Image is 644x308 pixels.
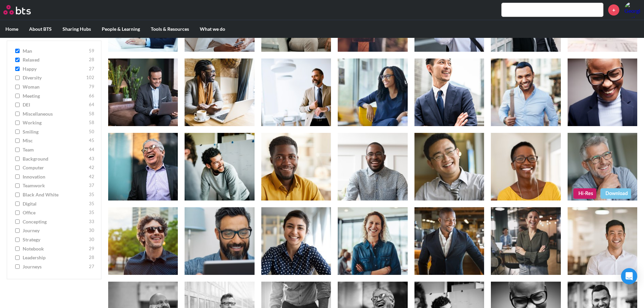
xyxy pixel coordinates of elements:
img: Georgia Rapley [624,2,641,18]
input: concepting 33 [15,219,20,224]
input: DEI 64 [15,103,20,108]
span: diversity [23,75,85,81]
label: Tools & Resources [145,20,194,38]
span: concepting [23,218,87,225]
span: journey [23,228,87,234]
span: 29 [89,245,94,252]
input: teamwork 37 [15,184,20,188]
input: miscellaneous 58 [15,112,20,116]
span: background [23,156,87,162]
span: 59 [89,48,94,54]
span: 44 [89,147,94,153]
span: miscellaneous [23,111,87,117]
span: 79 [89,84,94,90]
input: team 44 [15,148,20,152]
span: teamwork [23,183,87,189]
input: office 35 [15,211,20,215]
span: leadership [23,255,87,261]
input: diversity 102 [15,76,20,80]
input: woman 79 [15,85,20,89]
label: What we do [194,20,231,38]
input: notebook 29 [15,246,20,251]
input: innovation 42 [15,174,20,179]
span: 37 [89,183,94,189]
span: 35 [89,192,94,198]
span: 35 [89,200,94,207]
span: smiling [23,128,87,135]
span: 42 [89,173,94,180]
input: working 58 [15,121,20,125]
span: journeys [23,263,87,270]
input: smiling 50 [15,129,20,134]
input: Black and White 35 [15,193,20,197]
label: People & Learning [96,20,145,38]
input: strategy 30 [15,237,20,242]
a: Profile [624,2,641,18]
label: About BTS [24,20,57,38]
span: woman [23,84,87,90]
input: leadership 28 [15,256,20,260]
span: 50 [89,128,94,135]
span: man [23,48,87,54]
a: Hi-Res [573,188,596,198]
span: 43 [89,156,94,162]
span: 27 [89,263,94,270]
span: 58 [89,120,94,126]
span: 66 [89,93,94,99]
span: 42 [89,165,94,171]
span: strategy [23,236,87,243]
input: happy 27 [15,67,20,71]
span: Black and White [23,192,87,198]
span: working [23,120,87,126]
span: team [23,147,87,153]
span: 64 [89,102,94,109]
span: 58 [89,111,94,117]
span: misc [23,138,87,144]
input: journey 30 [15,229,20,233]
span: 102 [86,75,94,81]
span: DEI [23,102,87,109]
a: Go home [3,5,43,15]
input: journeys 27 [15,264,20,269]
input: digital 35 [15,202,20,206]
div: Open Intercom Messenger [621,268,637,284]
input: background 43 [15,157,20,161]
span: 30 [89,236,94,243]
label: Sharing Hubs [57,20,96,38]
input: relaxed 28 [15,58,20,63]
input: man 59 [15,49,20,53]
span: relaxed [23,57,87,64]
span: digital [23,200,87,207]
span: 28 [89,255,94,261]
span: meeting [23,93,87,99]
input: misc 45 [15,139,20,143]
span: notebook [23,245,87,252]
span: 35 [89,210,94,216]
input: computer 42 [15,166,20,170]
span: 33 [89,218,94,225]
span: computer [23,165,87,171]
span: 28 [89,57,94,64]
a: Download [600,188,631,198]
span: 27 [89,66,94,72]
span: office [23,210,87,216]
span: happy [23,66,87,72]
span: 30 [89,228,94,234]
img: BTS Logo [3,5,31,15]
input: meeting 66 [15,94,20,98]
span: innovation [23,173,87,180]
a: + [608,4,619,16]
span: 45 [89,138,94,144]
